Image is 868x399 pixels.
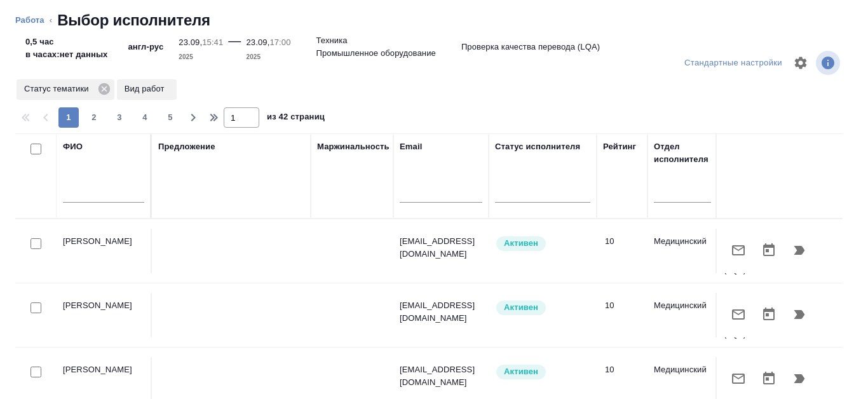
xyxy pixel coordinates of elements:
[125,83,169,95] p: Вид работ
[504,365,538,378] p: Активен
[24,83,93,95] p: Статус тематики
[84,111,104,124] span: 2
[654,140,711,166] div: Отдел исполнителя
[84,107,104,128] button: 2
[784,363,815,394] button: Продолжить
[504,301,538,314] p: Активен
[754,363,784,394] button: Открыть календарь загрузки
[160,107,180,128] button: 5
[135,107,155,128] button: 4
[504,237,538,250] p: Активен
[495,140,580,153] div: Статус исполнителя
[400,140,422,153] div: Email
[724,226,781,276] p: Проверка качества перевода (LQA)
[246,37,269,47] p: 23.09,
[648,229,717,273] td: Медицинский
[461,41,600,53] p: Проверка качества перевода (LQA)
[317,140,390,153] div: Маржинальность
[267,109,325,128] span: из 42 страниц
[15,15,44,25] a: Работа
[57,293,152,337] td: [PERSON_NAME]
[723,235,754,266] button: Отправить предложение о работе
[109,111,130,124] span: 3
[681,53,785,73] div: split button
[57,229,152,273] td: [PERSON_NAME]
[160,111,180,124] span: 5
[400,235,482,260] p: [EMAIL_ADDRESS][DOMAIN_NAME]
[15,10,853,30] nav: breadcrumb
[784,235,815,266] button: Продолжить
[495,235,590,252] div: Рядовой исполнитель: назначай с учетом рейтинга
[269,37,290,47] p: 17:00
[605,363,641,376] div: 10
[17,79,114,100] div: Статус тематики
[495,363,590,381] div: Рядовой исполнитель: назначай с учетом рейтинга
[785,48,816,78] span: Настроить таблицу
[648,293,717,337] td: Медицинский
[754,235,784,266] button: Открыть календарь загрузки
[57,10,210,30] h2: Выбор исполнителя
[31,302,41,313] input: Выбери исполнителей, чтобы отправить приглашение на работу
[31,238,41,249] input: Выбери исполнителей, чтобы отправить приглашение на работу
[179,37,202,47] p: 23.09,
[228,30,241,64] div: —
[400,363,482,389] p: [EMAIL_ADDRESS][DOMAIN_NAME]
[495,299,590,316] div: Рядовой исполнитель: назначай с учетом рейтинга
[605,235,641,248] div: 10
[605,299,641,312] div: 10
[202,37,223,47] p: 15:41
[63,140,83,153] div: ФИО
[135,111,155,124] span: 4
[754,299,784,330] button: Открыть календарь загрузки
[723,299,754,330] button: Отправить предложение о работе
[816,51,843,75] span: Посмотреть информацию
[724,290,781,341] p: Проверка качества перевода (LQA)
[316,34,348,47] p: Техника
[603,140,636,153] div: Рейтинг
[784,299,815,330] button: Продолжить
[158,140,215,153] div: Предложение
[31,367,41,377] input: Выбери исполнителей, чтобы отправить приглашение на работу
[109,107,130,128] button: 3
[50,14,52,27] li: ‹
[25,36,108,48] p: 0,5 час
[400,299,482,325] p: [EMAIL_ADDRESS][DOMAIN_NAME]
[723,363,754,394] button: Отправить предложение о работе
